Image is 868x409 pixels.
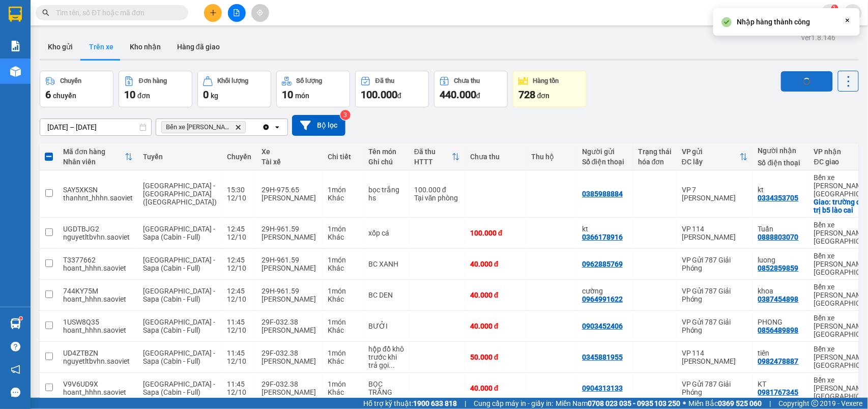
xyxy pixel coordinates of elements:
[251,4,269,22] button: aim
[758,287,804,295] div: khoa
[414,194,460,202] div: Tại văn phòng
[682,349,748,365] div: VP 114 [PERSON_NAME]
[262,326,317,334] div: [PERSON_NAME]
[218,77,249,84] div: Khối lượng
[368,260,404,268] div: BC XANH
[758,349,804,357] div: tiên
[758,256,804,264] div: luong
[282,89,293,101] span: 10
[40,35,81,59] button: Kho gửi
[262,233,317,241] div: [PERSON_NAME]
[328,318,358,326] div: 1 món
[582,260,623,268] div: 0962885769
[161,121,246,133] span: Bến xe Trung tâm Lào Cai, close by backspace
[677,143,753,170] th: Toggle SortBy
[582,233,623,241] div: 0366178916
[143,380,215,396] span: [GEOGRAPHIC_DATA] - Sapa (Cabin - Full)
[143,182,217,206] span: [GEOGRAPHIC_DATA] - [GEOGRAPHIC_DATA] ([GEOGRAPHIC_DATA])
[582,353,623,361] div: 0345881955
[10,41,21,51] img: solution-icon
[262,388,317,396] div: [PERSON_NAME]
[682,318,748,334] div: VP Gửi 787 Giải Phóng
[227,380,251,388] div: 11:45
[737,16,811,27] div: Nhập hàng thành công
[831,5,838,12] sup: 1
[227,349,251,357] div: 11:45
[340,110,351,120] sup: 3
[262,287,317,295] div: 29H-961.59
[414,158,452,166] div: HTTT
[63,295,133,303] div: hoant_hhhn.saoviet
[227,256,251,264] div: 12:45
[683,401,686,405] span: ⚪️
[454,77,480,84] div: Chưa thu
[227,233,251,241] div: 12/10
[465,398,466,409] span: |
[363,398,457,409] span: Hỗ trợ kỹ thuật:
[758,233,799,241] div: 0888803070
[63,158,125,166] div: Nhân viên
[758,264,799,272] div: 0852859859
[434,71,508,107] button: Chưa thu440.000đ
[40,71,113,107] button: Chuyến6chuyến
[122,35,169,59] button: Kho nhận
[169,35,228,59] button: Hàng đã giao
[203,89,209,101] span: 0
[368,229,404,237] div: xốp cá
[328,194,358,202] div: Khác
[328,233,358,241] div: Khác
[211,92,218,100] span: kg
[143,153,217,161] div: Tuyến
[368,380,404,396] div: BỌC TRẮNG
[513,71,587,107] button: Hàng tồn728đơn
[682,225,748,241] div: VP 114 [PERSON_NAME]
[262,148,317,156] div: Xe
[582,225,628,233] div: kt
[11,365,20,374] span: notification
[262,264,317,272] div: [PERSON_NAME]
[63,349,133,357] div: UD4ZTBZN
[328,388,358,396] div: Khác
[588,399,681,407] strong: 0708 023 035 - 0935 103 250
[470,229,521,237] div: 100.000 đ
[262,357,317,365] div: [PERSON_NAME]
[758,295,799,303] div: 0387454898
[139,77,167,84] div: Đơn hàng
[248,122,249,132] input: Selected Bến xe Trung tâm Lào Cai.
[732,6,821,19] span: luongtv_bxtt.saoviet
[262,318,317,326] div: 29F-032.38
[328,186,358,194] div: 1 món
[143,287,215,303] span: [GEOGRAPHIC_DATA] - Sapa (Cabin - Full)
[682,158,740,166] div: ĐC lấy
[63,388,133,396] div: hoant_hhhn.saoviet
[119,71,192,107] button: Đơn hàng10đơn
[781,71,833,92] button: loading Nhập hàng
[682,256,748,272] div: VP Gửi 787 Giải Phóng
[368,148,404,156] div: Tên món
[328,380,358,388] div: 1 món
[11,342,20,352] span: question-circle
[758,147,804,155] div: Người nhận
[262,158,317,166] div: Tài xế
[19,317,22,320] sup: 1
[227,186,251,194] div: 15:30
[60,77,81,84] div: Chuyến
[227,388,251,396] div: 12/10
[770,398,771,409] span: |
[63,326,133,334] div: hoant_hhhn.saoviet
[844,4,862,22] button: caret-down
[227,357,251,365] div: 12/10
[295,92,309,100] span: món
[355,71,429,107] button: Đã thu100.000đ
[758,380,804,388] div: KT
[537,92,550,100] span: đơn
[556,398,681,409] span: Miền Nam
[758,326,799,334] div: 0856489898
[328,225,358,233] div: 1 món
[210,9,217,16] span: plus
[11,388,20,397] span: message
[45,89,51,101] span: 6
[166,123,231,131] span: Bến xe Trung tâm Lào Cai
[533,77,559,84] div: Hàng tồn
[63,318,133,326] div: 1USW8Q35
